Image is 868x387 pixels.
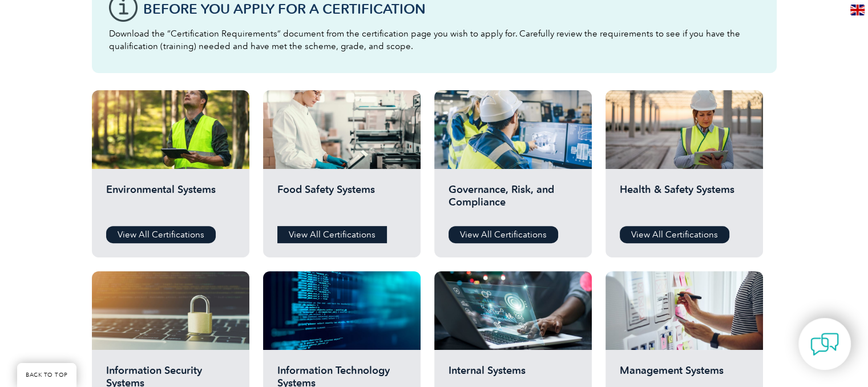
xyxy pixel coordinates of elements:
a: View All Certifications [277,226,387,243]
h2: Food Safety Systems [277,183,406,217]
h2: Governance, Risk, and Compliance [449,183,578,217]
a: View All Certifications [106,226,216,243]
a: BACK TO TOP [17,363,76,387]
h3: Before You Apply For a Certification [143,2,760,16]
a: View All Certifications [449,226,558,243]
img: contact-chat.png [810,330,839,358]
a: View All Certifications [620,226,729,243]
h2: Health & Safety Systems [620,183,749,217]
img: en [850,5,865,15]
h2: Environmental Systems [106,183,235,217]
p: Download the “Certification Requirements” document from the certification page you wish to apply ... [109,27,760,53]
